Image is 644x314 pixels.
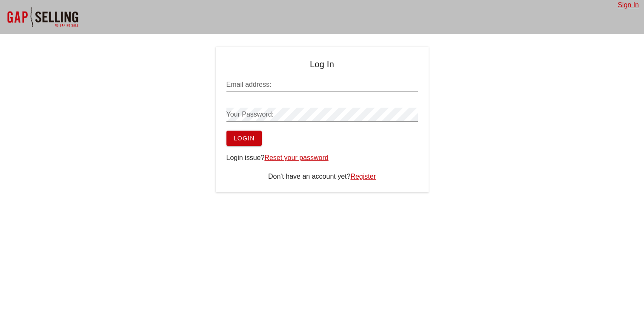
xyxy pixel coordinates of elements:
a: Reset your password [264,154,328,161]
button: Login [226,131,262,146]
a: Sign In [618,1,639,9]
h4: Log In [226,57,418,71]
a: Register [350,173,376,180]
span: Login [233,135,255,142]
div: Don't have an account yet? [226,171,418,182]
div: Login issue? [226,153,418,163]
